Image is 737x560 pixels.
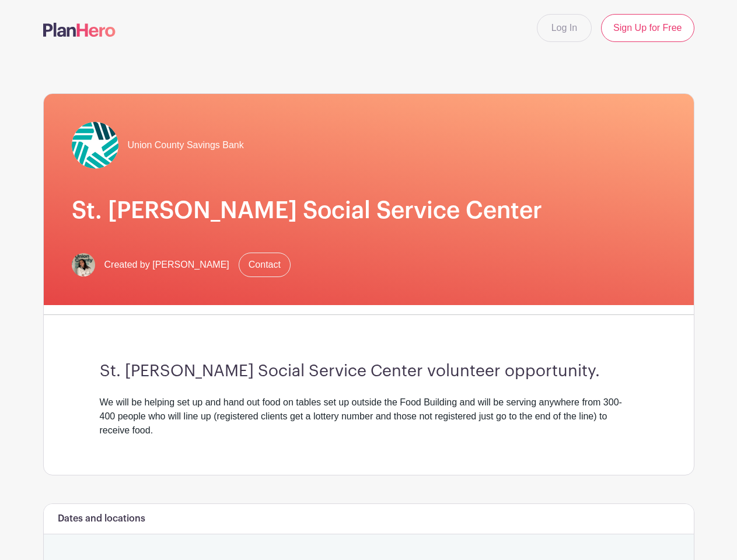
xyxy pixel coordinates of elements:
h6: Dates and locations [58,513,145,524]
span: Created by [PERSON_NAME] [104,258,229,272]
h3: St. [PERSON_NAME] Social Service Center volunteer opportunity. [100,362,638,381]
img: logo-507f7623f17ff9eddc593b1ce0a138ce2505c220e1c5a4e2b4648c50719b7d32.svg [43,23,116,37]
span: Union County Savings Bank [128,138,244,152]
div: We will be helping set up and hand out food on tables set up outside the Food Building and will b... [100,395,638,437]
h1: St. [PERSON_NAME] Social Service Center [72,197,666,225]
a: Contact [239,253,291,277]
img: otgdrts5.png [72,253,95,276]
a: Log In [537,14,592,42]
a: Sign Up for Free [601,14,694,42]
img: UCSB-Logo-Color-Star-Mark.jpg [72,122,118,169]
